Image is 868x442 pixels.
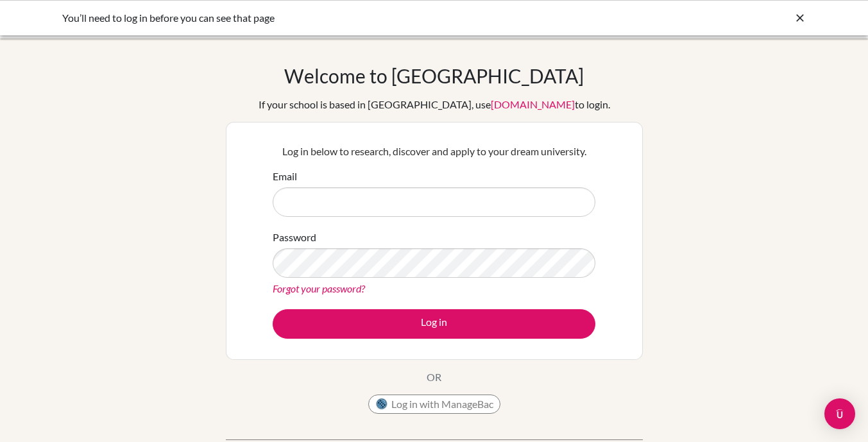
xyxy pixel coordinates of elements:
a: Forgot your password? [273,282,365,294]
label: Email [273,169,297,184]
label: Password [273,230,316,245]
div: If your school is based in [GEOGRAPHIC_DATA], use to login. [259,97,610,112]
div: You’ll need to log in before you can see that page [62,10,614,26]
button: Log in with ManageBac [368,395,500,414]
div: Open Intercom Messenger [824,398,855,429]
button: Log in [273,309,595,339]
h1: Welcome to [GEOGRAPHIC_DATA] [284,64,584,87]
p: Log in below to research, discover and apply to your dream university. [273,144,595,159]
p: OR [427,370,441,385]
a: [DOMAIN_NAME] [491,98,575,110]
